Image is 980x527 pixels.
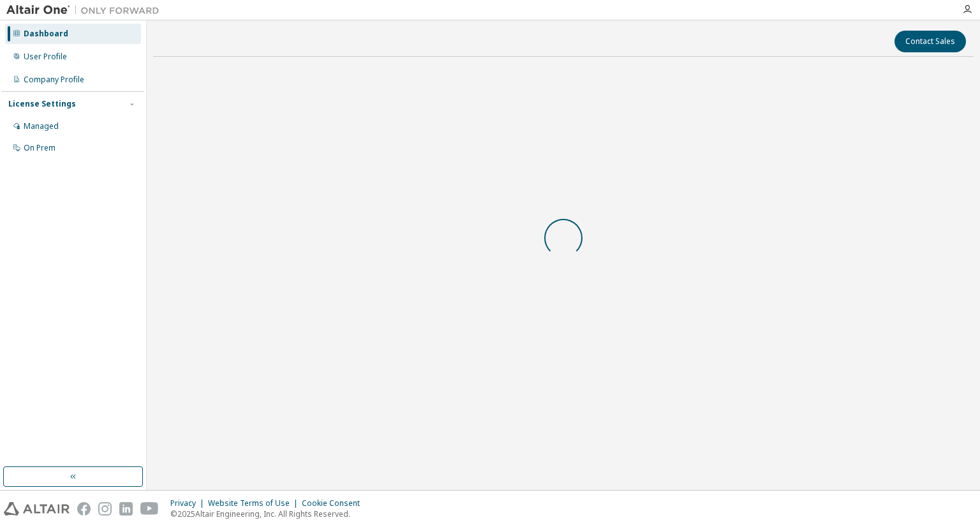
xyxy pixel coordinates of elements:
div: License Settings [8,99,76,109]
img: facebook.svg [77,502,91,516]
div: User Profile [24,52,67,62]
img: youtube.svg [140,502,159,516]
img: Altair One [6,4,166,17]
button: Contact Sales [895,31,966,52]
div: Company Profile [24,75,84,85]
div: Cookie Consent [302,498,367,508]
div: Website Terms of Use [208,498,302,508]
div: Dashboard [24,29,68,39]
img: altair_logo.svg [4,502,70,516]
img: linkedin.svg [119,502,133,516]
div: Privacy [170,498,208,508]
div: On Prem [24,143,56,153]
p: © 2025 Altair Engineering, Inc. All Rights Reserved. [170,508,367,519]
div: Managed [24,121,59,131]
img: instagram.svg [98,502,112,516]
